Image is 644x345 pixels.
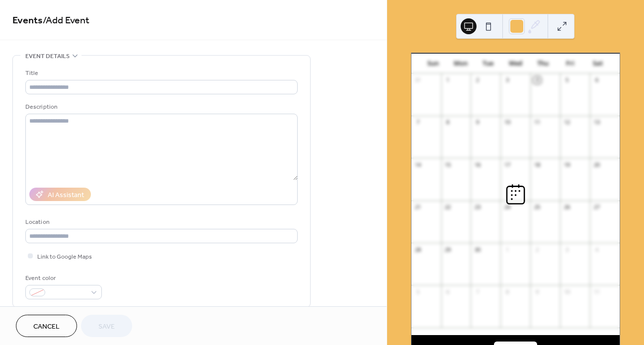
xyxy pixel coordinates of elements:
[444,161,452,168] div: 15
[593,76,600,84] div: 6
[503,161,511,168] div: 17
[563,119,570,126] div: 12
[502,54,529,73] div: Wed
[474,246,481,253] div: 30
[444,288,452,295] div: 6
[447,54,474,73] div: Mon
[43,11,89,30] span: / Add Event
[593,204,600,211] div: 27
[593,246,600,253] div: 4
[503,119,511,126] div: 10
[444,119,452,126] div: 8
[563,288,570,295] div: 10
[33,322,60,332] span: Cancel
[593,119,600,126] div: 13
[25,51,70,62] span: Event details
[414,76,422,84] div: 31
[414,204,422,211] div: 21
[503,246,511,253] div: 1
[474,76,481,84] div: 2
[474,288,481,295] div: 7
[414,246,422,253] div: 28
[533,76,541,84] div: 4
[444,246,452,253] div: 29
[25,273,100,283] div: Event color
[414,119,422,126] div: 7
[557,54,584,73] div: Fri
[25,217,296,227] div: Location
[444,76,452,84] div: 1
[593,161,600,168] div: 20
[474,54,501,73] div: Tue
[37,252,92,262] span: Link to Google Maps
[563,161,570,168] div: 19
[503,204,511,211] div: 24
[444,204,452,211] div: 22
[25,68,296,78] div: Title
[529,54,557,73] div: Thu
[419,54,447,73] div: Sun
[563,76,570,84] div: 5
[533,204,541,211] div: 25
[12,11,43,30] a: Events
[474,119,481,126] div: 9
[25,102,296,112] div: Description
[414,161,422,168] div: 14
[593,288,600,295] div: 11
[533,288,541,295] div: 9
[563,246,570,253] div: 3
[474,161,481,168] div: 16
[533,246,541,253] div: 2
[584,54,612,73] div: Sat
[474,204,481,211] div: 23
[503,288,511,295] div: 8
[503,76,511,84] div: 3
[533,119,541,126] div: 11
[563,204,570,211] div: 26
[533,161,541,168] div: 18
[414,288,422,295] div: 5
[16,315,77,337] button: Cancel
